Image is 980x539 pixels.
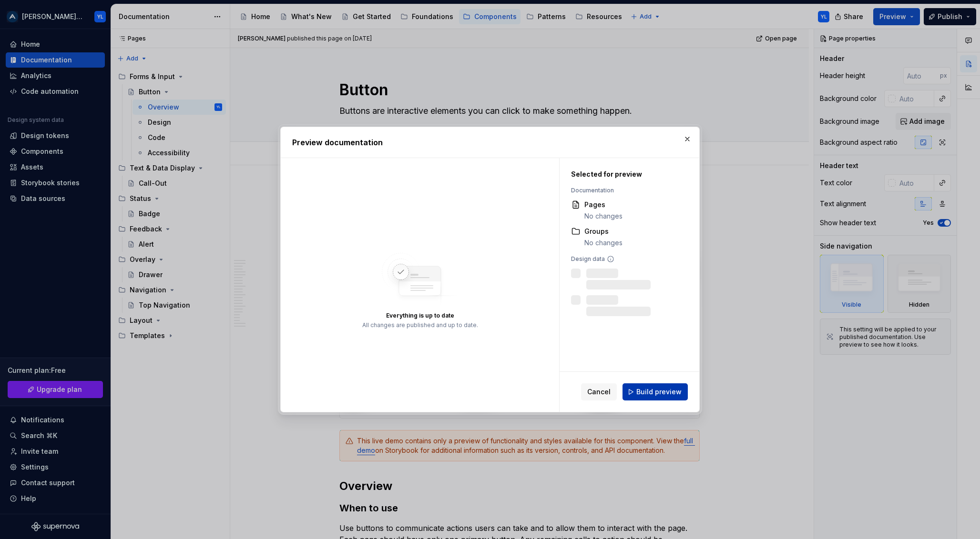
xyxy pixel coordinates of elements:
h2: Preview documentation [292,137,688,148]
div: No changes [584,211,623,221]
button: Build preview [623,383,688,400]
span: Build preview [636,387,682,397]
div: Documentation [571,187,677,194]
span: Cancel [587,387,611,397]
div: All changes are published and up to date. [362,321,478,329]
div: Design data [571,255,677,263]
div: Pages [584,200,623,210]
div: Everything is up to date [386,312,454,319]
div: No changes [584,238,623,248]
button: Cancel [581,383,617,400]
div: Selected for preview [571,170,677,179]
div: Groups [584,227,623,236]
